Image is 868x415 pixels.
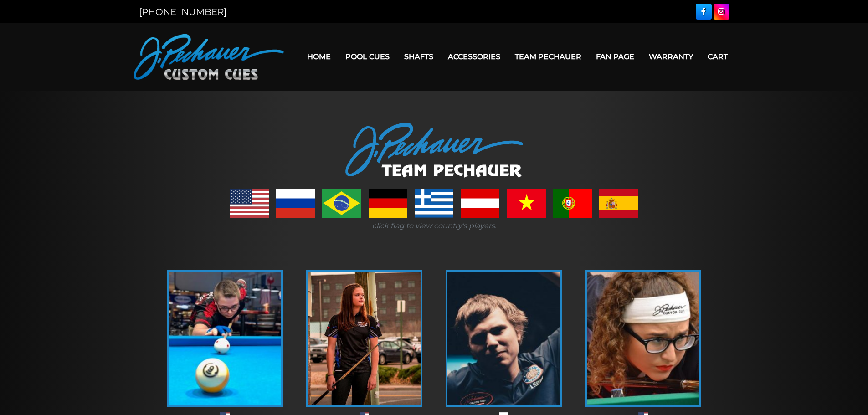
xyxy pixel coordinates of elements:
[642,45,700,68] a: Warranty
[447,272,560,405] img: andrei-1-225x320.jpg
[397,45,441,68] a: Shafts
[587,272,699,405] img: April-225x320.jpg
[169,272,281,405] img: alex-bryant-225x320.jpg
[508,45,589,68] a: Team Pechauer
[700,45,735,68] a: Cart
[134,34,284,80] img: Pechauer Custom Cues
[300,45,338,68] a: Home
[589,45,642,68] a: Fan Page
[441,45,508,68] a: Accessories
[372,221,496,230] i: click flag to view country's players.
[139,6,226,17] a: [PHONE_NUMBER]
[308,272,421,405] img: amanda-c-1-e1555337534391.jpg
[338,45,397,68] a: Pool Cues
